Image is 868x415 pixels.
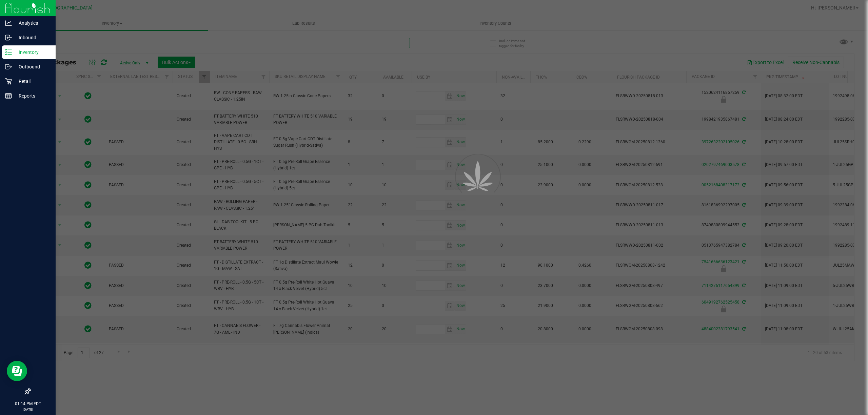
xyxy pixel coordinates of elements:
[12,92,53,100] p: Reports
[5,78,12,85] inline-svg: Retail
[5,49,12,56] inline-svg: Inventory
[5,92,12,99] inline-svg: Reports
[7,361,27,381] iframe: Resource center
[12,19,53,27] p: Analytics
[5,63,12,70] inline-svg: Outbound
[12,77,53,85] p: Retail
[3,401,53,407] p: 01:14 PM EDT
[3,407,53,412] p: [DATE]
[5,20,12,26] inline-svg: Analytics
[12,34,53,42] p: Inbound
[5,34,12,41] inline-svg: Inbound
[12,48,53,56] p: Inventory
[12,63,53,71] p: Outbound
